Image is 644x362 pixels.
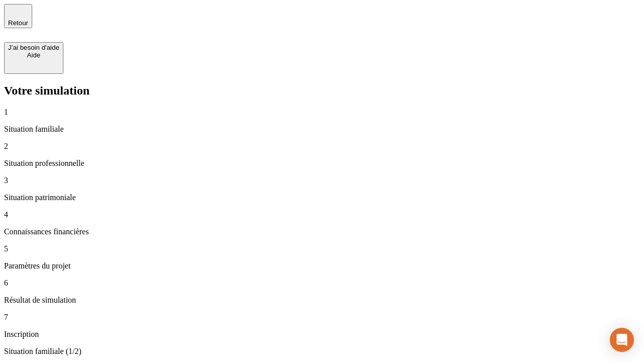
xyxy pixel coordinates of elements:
[4,176,640,185] p: 3
[8,51,59,59] div: Aide
[8,19,28,27] span: Retour
[4,125,640,134] p: Situation familiale
[4,227,640,236] p: Connaissances financières
[4,210,640,219] p: 4
[4,261,640,270] p: Paramètres du projet
[4,330,640,339] p: Inscription
[4,193,640,202] p: Situation patrimoniale
[4,347,640,356] p: Situation familiale (1/2)
[4,244,640,253] p: 5
[4,42,63,74] button: J’ai besoin d'aideAide
[4,313,640,322] p: 7
[4,279,640,288] p: 6
[8,44,59,51] div: J’ai besoin d'aide
[4,84,640,98] h2: Votre simulation
[4,296,640,305] p: Résultat de simulation
[610,328,634,352] div: Open Intercom Messenger
[4,108,640,117] p: 1
[4,142,640,151] p: 2
[4,159,640,168] p: Situation professionnelle
[4,4,32,28] button: Retour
